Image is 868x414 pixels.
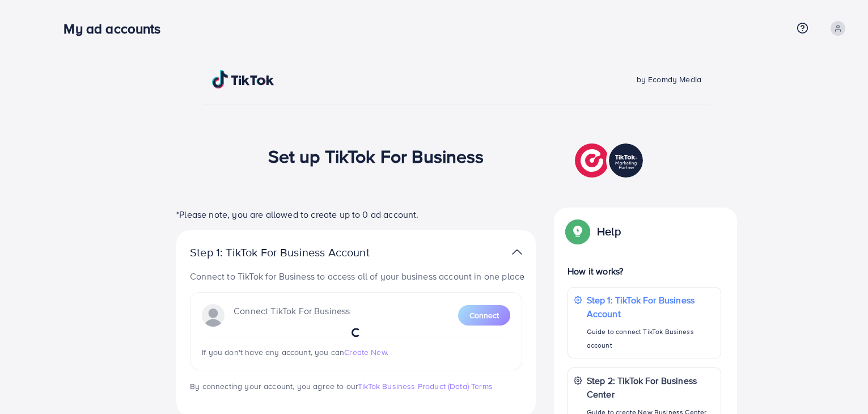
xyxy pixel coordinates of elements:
h3: My ad accounts [63,20,170,37]
h1: Set up TikTok For Business [268,145,484,167]
p: Help [597,225,621,238]
p: Step 2: TikTok For Business Center [587,374,715,401]
img: TikTok partner [512,244,522,260]
span: by Ecomdy Media [637,74,701,85]
p: How it works? [568,264,721,278]
img: TikTok [212,70,274,88]
p: Guide to connect TikTok Business account [587,325,715,352]
p: Step 1: TikTok For Business Account [190,246,405,259]
p: *Please note, you are allowed to create up to 0 ad account. [176,208,536,221]
img: Popup guide [568,221,588,242]
img: TikTok partner [575,141,646,180]
p: Step 1: TikTok For Business Account [587,293,715,320]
